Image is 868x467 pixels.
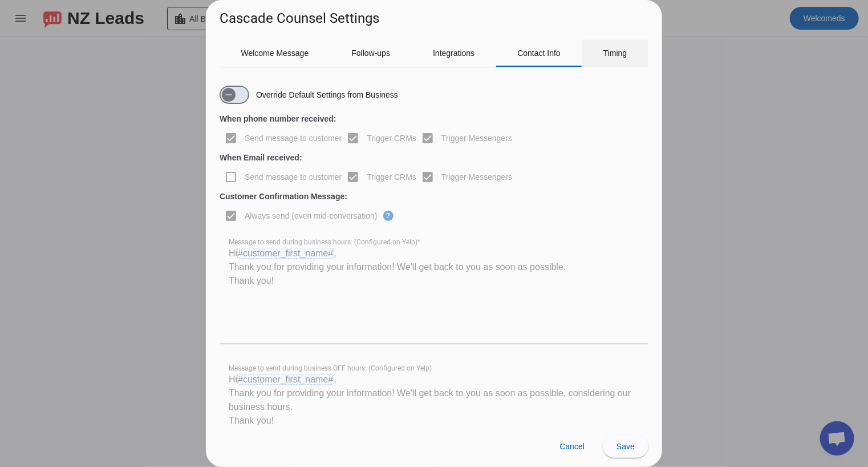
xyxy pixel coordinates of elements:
span: Timing [603,49,627,57]
span: Welcome Message [241,49,309,57]
h4: When phone number received: [220,113,648,124]
span: Follow-ups [351,49,390,57]
button: Cancel [550,435,594,458]
span: Integrations [433,49,474,57]
h4: Customer Confirmation Message: [220,191,648,202]
span: Cancel [559,442,585,451]
button: Save [603,435,648,458]
h4: When Email received: [220,152,648,163]
span: Contact Info [517,49,561,57]
span: Save [616,442,635,451]
label: Override Default Settings from Business [254,89,398,100]
h1: Cascade Counsel Settings [220,9,379,27]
